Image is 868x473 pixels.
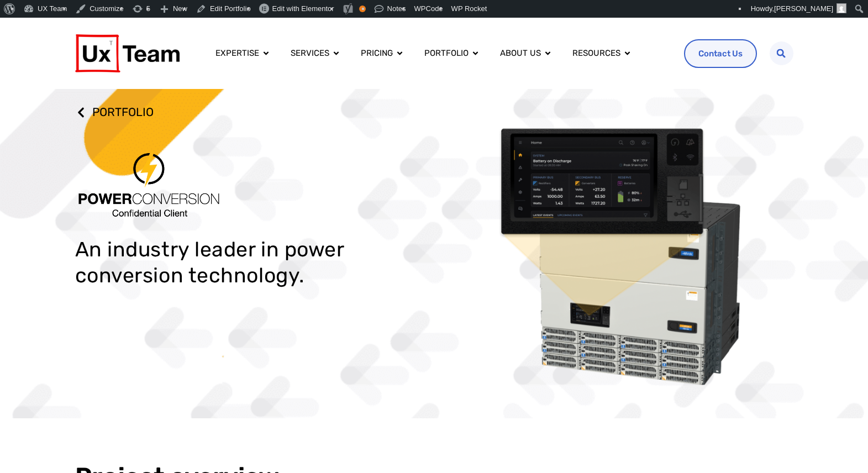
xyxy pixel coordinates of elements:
[496,124,741,385] img: Omnion Controller
[424,47,469,60] a: Portfolio
[774,4,833,13] span: [PERSON_NAME]
[572,47,620,60] a: Resources
[359,6,366,12] div: OK
[684,39,757,68] a: Contact Us
[75,236,434,288] h1: An industry leader in power conversion technology.
[207,40,675,67] div: Menu Toggle
[272,4,334,13] span: Edit with Elementor
[215,47,259,60] a: Expertise
[361,47,393,60] a: Pricing
[207,40,675,67] nav: Menu
[75,100,154,124] a: PORTFOLIO
[500,47,541,60] a: About us
[75,34,180,72] img: UX Team Logo
[770,41,793,65] div: Search
[698,47,743,60] span: Contact Us
[291,47,329,60] a: Services
[90,103,154,122] span: PORTFOLIO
